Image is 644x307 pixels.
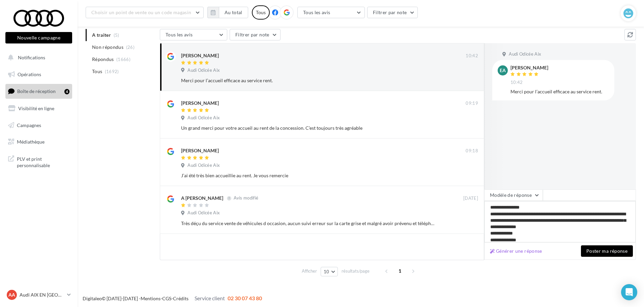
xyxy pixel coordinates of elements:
[4,84,74,98] a: Boîte de réception4
[466,53,478,59] span: 10:42
[219,7,248,18] button: Au total
[17,122,41,128] span: Campagnes
[195,295,225,301] span: Service client
[500,67,506,74] span: EA
[342,268,370,274] span: résultats/page
[64,89,69,94] div: 4
[466,100,478,106] span: 09:19
[166,32,193,37] span: Tous les avis
[18,71,41,77] span: Opérations
[4,118,74,132] a: Campagnes
[141,296,160,301] a: Mentions
[509,51,541,57] span: Audi Odicée Aix
[116,57,130,62] span: (1666)
[4,152,74,172] a: PLV et print personnalisable
[463,195,478,202] span: [DATE]
[187,67,220,73] span: Audi Odicée Aix
[92,44,123,51] span: Non répondus
[324,269,329,274] span: 10
[86,7,204,18] button: Choisir un point de vente ou un code magasin
[510,80,523,86] span: 10:42
[8,291,15,298] span: AA
[181,147,219,154] div: [PERSON_NAME]
[17,139,45,145] span: Médiathèque
[228,295,262,301] span: 02 30 07 43 80
[92,56,114,63] span: Répondus
[252,5,270,20] div: Tous
[4,67,74,82] a: Opérations
[510,88,609,95] div: Merci pour l’accueil efficace au service rent.
[83,296,102,301] a: Digitaleo
[394,266,405,276] span: 1
[187,162,220,168] span: Audi Odicée Aix
[303,9,330,15] span: Tous les avis
[181,220,434,227] div: Très déçu du service vente de véhicules d occasion, aucun suivi erreur sur la carte grise et malg...
[487,247,545,255] button: Générer une réponse
[181,52,219,59] div: [PERSON_NAME]
[4,51,71,65] button: Notifications
[17,88,56,94] span: Boîte de réception
[181,77,434,84] div: Merci pour l’accueil efficace au service rent.
[466,148,478,154] span: 09:18
[321,267,338,276] button: 10
[4,101,74,116] a: Visibilité en ligne
[367,7,418,18] button: Filtrer par note
[5,288,72,301] a: AA Audi AIX EN [GEOGRAPHIC_DATA]
[181,125,434,131] div: Un grand merci pour votre accueil au rent de la concession. C’est toujours très agréable
[105,69,119,74] span: (1692)
[207,7,248,18] button: Au total
[162,296,171,301] a: CGS
[187,115,220,121] span: Audi Odicée Aix
[4,135,74,149] a: Médiathèque
[173,296,188,301] a: Crédits
[187,210,220,216] span: Audi Odicée Aix
[91,9,191,15] span: Choisir un point de vente ou un code magasin
[621,284,637,300] div: Open Intercom Messenger
[5,32,72,43] button: Nouvelle campagne
[234,195,258,201] span: Avis modifié
[92,68,102,75] span: Tous
[18,105,54,111] span: Visibilité en ligne
[181,195,223,202] div: A [PERSON_NAME]
[181,100,219,106] div: [PERSON_NAME]
[581,245,633,257] button: Poster ma réponse
[83,296,262,301] span: © [DATE]-[DATE] - - -
[181,172,434,179] div: J’ai été très bien accueillie au rent. Je vous remercie
[160,29,227,40] button: Tous les avis
[302,268,317,274] span: Afficher
[18,55,45,60] span: Notifications
[20,291,64,298] p: Audi AIX EN [GEOGRAPHIC_DATA]
[510,65,548,70] div: [PERSON_NAME]
[17,154,69,169] span: PLV et print personnalisable
[126,44,135,50] span: (26)
[297,7,365,18] button: Tous les avis
[484,189,543,201] button: Modèle de réponse
[230,29,281,40] button: Filtrer par note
